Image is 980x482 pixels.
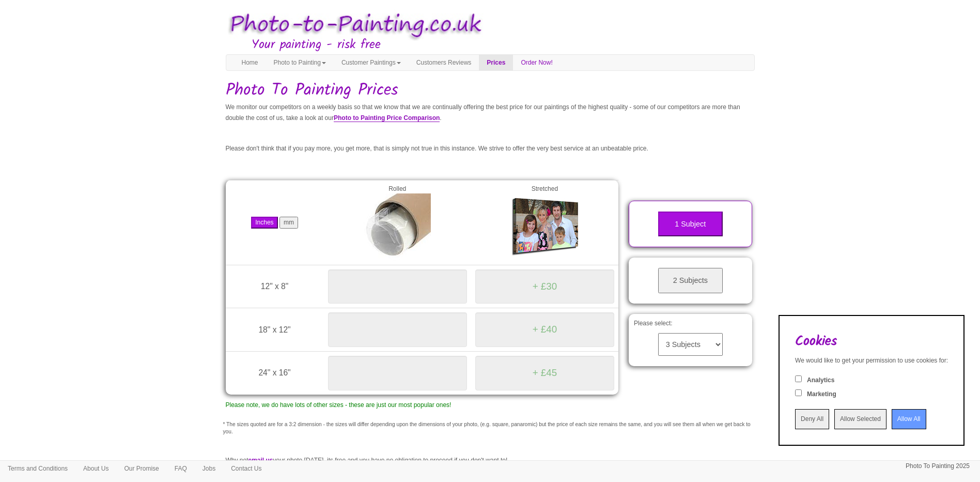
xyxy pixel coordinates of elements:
td: Stretched [471,180,618,265]
h1: Photo To Painting Prices [226,81,755,99]
input: Allow Selected [834,409,886,429]
a: Customer Paintings [334,55,409,70]
input: Deny All [795,409,829,429]
input: Allow All [892,409,926,429]
p: Why not your photo [DATE], its free and you have no obligation to proceed if you don't want to! [226,455,755,466]
a: Our Promise [116,461,166,476]
h2: Cookies [795,334,948,349]
span: + £40 [533,324,557,335]
a: Customers Reviews [409,55,479,70]
td: Rolled [324,180,471,265]
a: FAQ [167,461,195,476]
span: 12" x 8" [261,282,289,291]
button: 2 Subjects [658,268,723,293]
a: email us [248,457,273,464]
img: Gallery Wrap [511,193,578,261]
div: Please select: [629,314,752,366]
a: Jobs [195,461,223,476]
p: We monitor our competitors on a weekly basis so that we know that we are continually offering the... [226,102,755,124]
button: mm [279,217,298,229]
h3: Your painting - risk free [252,38,755,52]
a: About Us [75,461,116,476]
p: Photo To Painting 2025 [906,461,970,472]
p: * The sizes quoted are for a 3:2 dimension - the sizes will differ depending upon the dimensions ... [223,421,757,436]
span: 24" x 16" [258,368,290,377]
a: Photo to Painting Price Comparison [334,114,440,122]
p: Please note, we do have lots of other sizes - these are just our most popular ones! [226,400,619,411]
a: Home [234,55,266,70]
img: Photo to Painting [221,5,485,45]
div: We would like to get your permission to use cookies for: [795,356,948,365]
button: 1 Subject [658,212,723,237]
p: Please don't think that if you pay more, you get more, that is simply not true in this instance. ... [226,143,755,154]
a: Order Now! [513,55,560,70]
button: Inches [251,217,277,229]
span: + £45 [533,367,557,378]
span: 18" x 12" [258,325,290,334]
a: Prices [479,55,513,70]
span: + £30 [533,281,557,292]
label: Analytics [807,376,834,385]
img: Rolled [364,193,431,261]
a: Photo to Painting [266,55,334,70]
label: Marketing [807,390,836,399]
a: Contact Us [223,461,269,476]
